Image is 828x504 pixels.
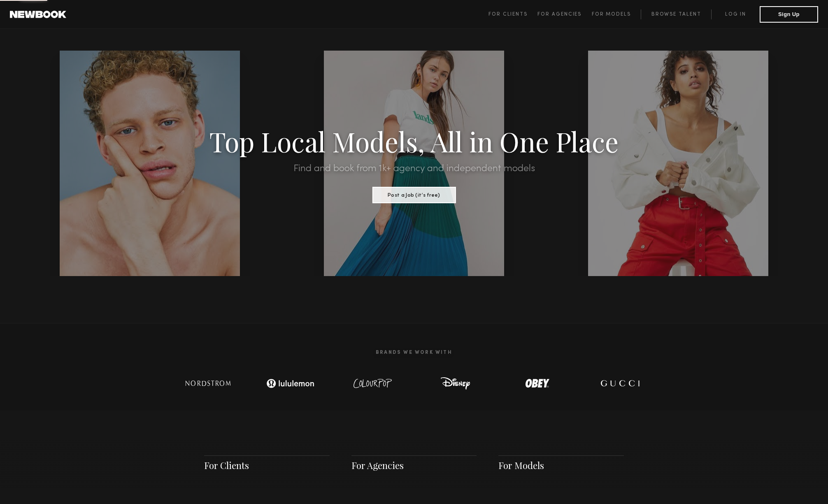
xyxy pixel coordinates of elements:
[62,164,766,174] h2: Find and book from 1k+ agency and independent models
[760,6,818,23] button: Sign Up
[204,459,249,471] a: For Clients
[711,9,760,19] a: Log in
[641,9,711,19] a: Browse Talent
[351,459,404,471] a: For Agencies
[372,187,456,203] button: Post a Job (it’s free)
[511,375,564,392] img: logo-obey.svg
[498,459,544,471] a: For Models
[593,375,647,392] img: logo-gucci.svg
[488,12,528,17] span: For Clients
[537,9,591,19] a: For Agencies
[346,375,400,392] img: logo-colour-pop.svg
[428,375,482,392] img: logo-disney.svg
[262,375,319,392] img: logo-lulu.svg
[537,12,581,17] span: For Agencies
[592,12,631,17] span: For Models
[488,9,537,19] a: For Clients
[372,190,456,199] a: Post a Job (it’s free)
[592,9,641,19] a: For Models
[179,375,237,392] img: logo-nordstrom.svg
[167,340,661,365] h2: Brands We Work With
[62,128,766,154] h1: Top Local Models, All in One Place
